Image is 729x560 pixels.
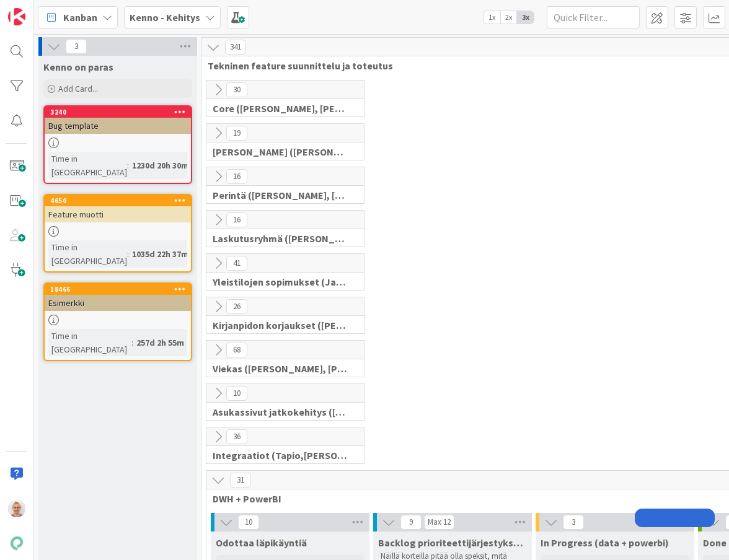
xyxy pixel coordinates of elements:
span: 16 [226,212,247,227]
span: Asukassivut jatkokehitys (Rasmus, TommiH, Bella) [213,406,348,418]
span: Kirjanpidon korjaukset (Jussi, JaakkoHä) [213,319,348,331]
span: 41 [226,256,247,271]
input: Quick Filter... [547,6,640,28]
span: 10 [238,515,259,530]
img: avatar [8,535,25,552]
div: 4650Feature muotti [45,195,191,222]
div: 1035d 22h 37m [129,247,192,261]
div: 4650 [50,196,191,205]
span: Viekas (Samuli, Saara, Mika, Pirjo, Keijo, TommiHä, Rasmus) [213,362,348,375]
span: 1x [484,11,500,24]
div: 1230d 20h 30m [129,159,192,172]
div: 3240 [45,107,191,118]
span: 10 [226,386,247,401]
span: 3 [563,515,584,530]
span: In Progress (data + powerbi) [541,536,669,549]
b: Kenno - Kehitys [130,11,200,24]
a: 3240Bug templateTime in [GEOGRAPHIC_DATA]:1230d 20h 30m [43,105,192,184]
span: Odottaa läpikäyntiä [216,536,307,549]
span: 2x [500,11,517,24]
div: Max 12 [428,519,451,525]
span: Laskutusryhmä (Antti, Keijo) [213,232,348,245]
div: 3240Bug template [45,107,191,134]
div: Time in [GEOGRAPHIC_DATA] [48,240,127,268]
span: 3x [517,11,534,24]
span: Perintä (Jaakko, PetriH, MikkoV, Pasi) [213,189,348,201]
div: Esimerkki [45,295,191,311]
a: 18466EsimerkkiTime in [GEOGRAPHIC_DATA]:257d 2h 55m [43,282,192,361]
span: Backlog prioriteettijärjestyksessä (data + powerbi) [378,536,527,549]
img: Visit kanbanzone.com [8,8,25,25]
span: 9 [400,515,422,530]
div: 4650 [45,195,191,206]
div: 18466 [45,284,191,295]
div: Feature muotti [45,206,191,222]
span: : [127,159,129,172]
span: Core (Pasi, Jussi, JaakkoHä, Jyri, Leo, MikkoK, Väinö, MattiH) [213,102,348,115]
span: 16 [226,169,247,184]
span: Kenno on paras [43,61,113,73]
span: Kanban [63,10,97,25]
span: 3 [66,39,87,54]
span: Halti (Sebastian, VilleH, Riikka, Antti, MikkoV, PetriH, PetriM) [213,146,348,158]
div: 18466 [50,285,191,294]
div: Time in [GEOGRAPHIC_DATA] [48,329,131,356]
span: 26 [226,299,247,314]
span: Add Card... [58,83,98,94]
div: 257d 2h 55m [133,336,187,349]
a: 4650Feature muottiTime in [GEOGRAPHIC_DATA]:1035d 22h 37m [43,194,192,273]
div: Time in [GEOGRAPHIC_DATA] [48,152,127,179]
span: Integraatiot (Tapio,Santeri,Marko,HarriJ) [213,449,348,462]
span: 68 [226,343,247,357]
img: PM [8,500,25,517]
span: Yleistilojen sopimukset (Jaakko, VilleP, TommiL, Simo) [213,276,348,288]
span: 31 [230,473,251,488]
span: 341 [225,40,246,55]
div: Bug template [45,118,191,134]
span: 30 [226,82,247,97]
span: : [131,336,133,349]
span: 36 [226,429,247,444]
div: 3240 [50,108,191,116]
div: 18466Esimerkki [45,284,191,311]
span: 19 [226,126,247,141]
span: : [127,247,129,261]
